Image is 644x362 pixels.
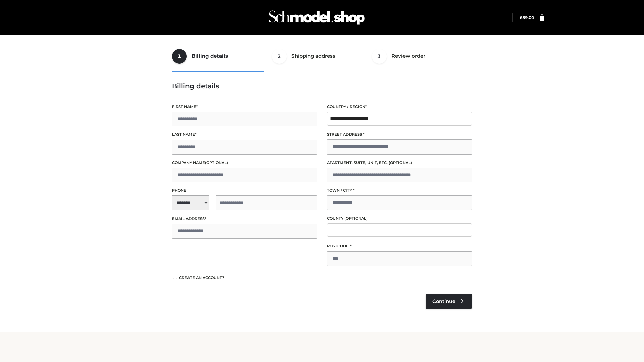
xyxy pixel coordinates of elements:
[327,104,472,110] label: Country / Region
[205,160,228,165] span: (optional)
[327,215,472,222] label: County
[266,4,367,31] img: Schmodel Admin 964
[389,160,412,165] span: (optional)
[327,160,472,166] label: Apartment, suite, unit, etc.
[179,275,224,280] span: Create an account?
[344,216,368,221] span: (optional)
[520,15,534,20] a: £89.00
[520,15,534,20] bdi: 89.00
[327,131,472,138] label: Street address
[172,131,317,138] label: Last name
[426,294,472,309] a: Continue
[172,187,317,194] label: Phone
[432,298,455,304] span: Continue
[172,160,317,166] label: Company name
[327,187,472,194] label: Town / City
[172,275,178,279] input: Create an account?
[327,243,472,249] label: Postcode
[520,15,522,20] span: £
[172,216,317,222] label: Email address
[172,104,317,110] label: First name
[172,82,472,90] h3: Billing details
